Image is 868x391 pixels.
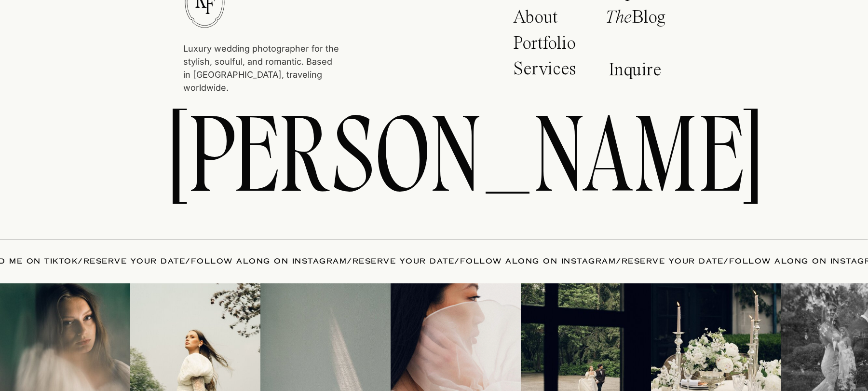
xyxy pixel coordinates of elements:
a: TheBlog [605,8,684,32]
a: FOLLOW ALONG ON INSTAGRAM [460,256,616,266]
p: Luxury wedding photographer for the stylish, soulful, and romantic. Based in [GEOGRAPHIC_DATA], t... [183,42,339,84]
a: Inquire [609,61,667,83]
p: Blog [605,8,684,32]
a: Portfolio [513,34,582,58]
a: RESERVE YOUR DATE [353,256,455,266]
a: RESERVE YOUR DATE [83,256,186,266]
a: FOLLOW ALONG ON INSTAGRAM [191,256,347,266]
i: The [605,9,632,27]
a: RESERVE YOUR DATE [622,256,724,266]
a: [PERSON_NAME] [168,98,700,212]
a: Services [513,60,580,84]
a: About [513,8,570,32]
